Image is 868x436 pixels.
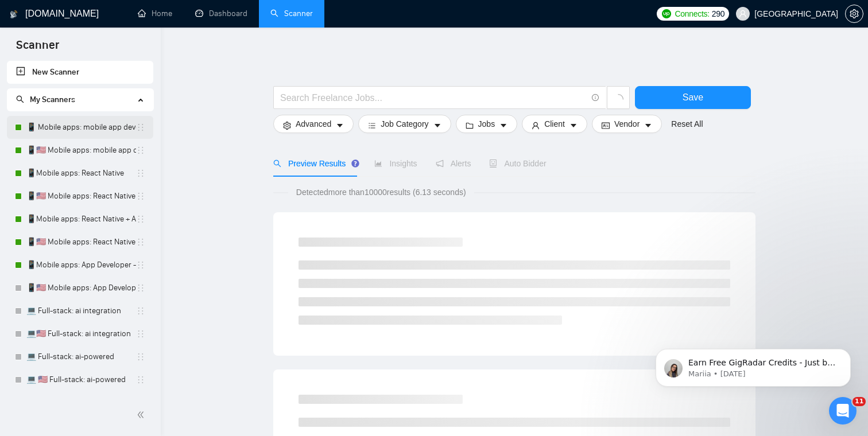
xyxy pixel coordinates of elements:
li: New Scanner [7,61,153,84]
li: 📱Mobile apps: App Developer - titles [7,254,153,277]
span: holder [136,169,145,178]
img: logo [10,5,18,24]
span: Detected more than 10000 results (6.13 seconds) [288,186,474,198]
a: searchScanner [270,9,313,18]
button: Save [635,86,751,109]
span: bars [368,121,376,130]
span: Advanced [296,118,331,130]
li: 📱🇺🇸 Mobile apps: React Native + AI integration [7,231,153,254]
div: Tooltip anchor [350,158,361,169]
button: idcardVendorcaret-down [592,115,662,133]
iframe: Intercom notifications message [638,325,868,405]
a: 📱🇺🇸 Mobile apps: React Native + AI integration [26,231,136,254]
span: caret-down [569,121,578,130]
span: holder [136,146,145,155]
span: caret-down [644,121,652,130]
a: 📱🇺🇸 Mobile apps: App Developer - titles [26,277,136,299]
span: Connects: [675,7,709,20]
span: Alerts [436,159,471,168]
span: Insights [374,159,417,168]
span: holder [136,123,145,132]
li: 💻🇺🇸 Full-stack: ai integration [7,322,153,345]
button: settingAdvancedcaret-down [273,115,354,133]
span: notification [436,159,444,168]
a: 💻 Full-stack: ai integration [26,299,136,322]
li: 💻 🇺🇸 Full-stack: ai-powered [7,368,153,391]
a: 📱🇺🇸 Mobile apps: React Native [26,185,136,208]
a: 📱 Mobile apps: mobile app developer [26,116,136,139]
span: caret-down [499,121,507,130]
span: double-left [137,409,148,421]
a: 💻 Full-stack: ai-powered [26,345,136,368]
a: 📱Mobile apps: React Native + AI integration [26,208,136,231]
span: user [532,121,540,130]
span: robot [489,159,497,168]
button: barsJob Categorycaret-down [358,115,451,133]
span: My Scanners [30,95,75,104]
li: 📱 Mobile apps: mobile app developer [7,116,153,139]
span: 11 [852,397,866,406]
button: userClientcaret-down [522,115,587,133]
a: 💻 🇺🇸 Full-stack: ai-powered [26,368,136,391]
span: setting [846,9,863,18]
li: 📱🇺🇸 Mobile apps: React Native [7,185,153,208]
span: holder [136,215,145,224]
button: folderJobscaret-down [456,115,518,133]
span: Preview Results [273,159,356,168]
input: Search Freelance Jobs... [280,91,587,105]
span: 290 [712,7,724,20]
button: setting [845,5,863,23]
span: Job Category [381,118,428,130]
li: 📱🇺🇸 Mobile apps: App Developer - titles [7,277,153,299]
span: holder [136,192,145,201]
span: holder [136,375,145,384]
span: Client [544,118,565,130]
span: Save [683,90,703,104]
span: caret-down [336,121,344,130]
span: setting [283,121,291,130]
a: 📱Mobile apps: React Native [26,162,136,185]
li: 💻 Full-stack: ai-powered [7,345,153,368]
span: Jobs [478,118,495,130]
span: info-circle [592,94,599,102]
li: 💻 Full-stack: ai integration [7,299,153,322]
a: dashboardDashboard [195,9,247,18]
span: Vendor [614,118,640,130]
span: user [739,10,747,18]
span: holder [136,352,145,361]
span: holder [136,283,145,293]
li: 📱Mobile apps: React Native + AI integration [7,208,153,231]
li: 📱🇺🇸 Mobile apps: mobile app developer [7,139,153,162]
img: upwork-logo.png [662,9,671,18]
span: holder [136,306,145,316]
span: Auto Bidder [489,159,546,168]
li: 📱Mobile apps: React Native [7,162,153,185]
span: search [16,95,24,103]
a: 💻🇺🇸 Full-stack: ai integration [26,322,136,345]
span: loading [613,94,623,104]
a: Reset All [671,118,703,130]
a: 📱Mobile apps: App Developer - titles [26,254,136,277]
span: folder [466,121,474,130]
span: holder [136,238,145,247]
span: Scanner [7,37,68,61]
span: holder [136,329,145,338]
a: 📱🇺🇸 Mobile apps: mobile app developer [26,139,136,162]
span: holder [136,260,145,270]
li: 💻 Full-stack: ai mvp development [7,391,153,414]
iframe: Intercom live chat [829,397,857,425]
span: search [273,159,281,168]
span: area-chart [374,159,382,168]
span: caret-down [433,121,441,130]
a: setting [845,9,863,18]
a: homeHome [138,9,172,18]
span: My Scanners [16,95,75,104]
span: idcard [602,121,610,130]
a: New Scanner [16,61,144,84]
